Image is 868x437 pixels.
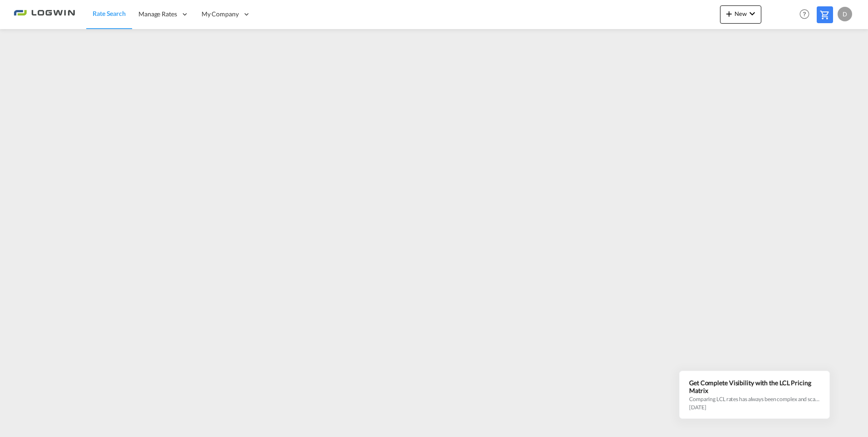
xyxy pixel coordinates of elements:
[138,10,177,19] span: Manage Rates
[724,10,758,17] span: New
[720,5,761,24] button: icon-plus 400-fgNewicon-chevron-down
[838,7,852,21] div: D
[14,4,75,25] img: 2761ae10d95411efa20a1f5e0282d2d7.png
[724,8,735,19] md-icon: icon-plus 400-fg
[797,6,817,23] div: Help
[202,10,239,19] span: My Company
[797,6,812,22] span: Help
[747,8,758,19] md-icon: icon-chevron-down
[93,10,126,17] span: Rate Search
